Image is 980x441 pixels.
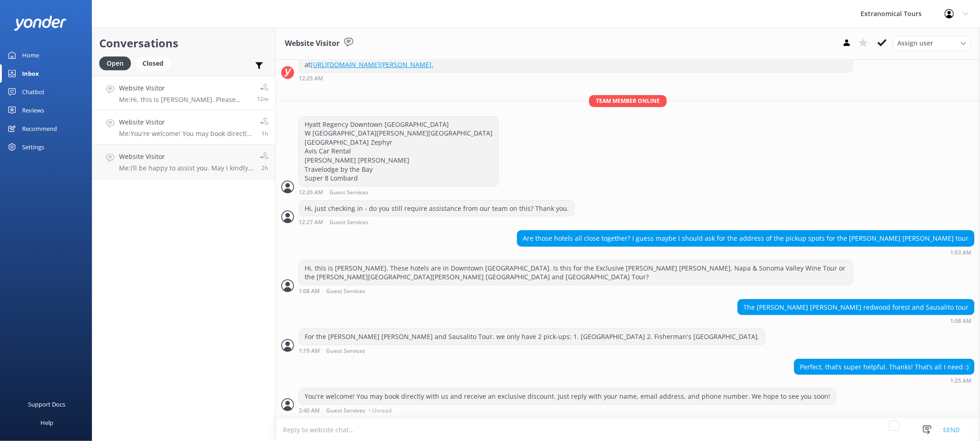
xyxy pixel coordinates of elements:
div: Support Docs [28,395,66,413]
div: The [PERSON_NAME] [PERSON_NAME] redwood forest and Sausalito tour [738,300,974,315]
textarea: To enrich screen reader interactions, please activate Accessibility in Grammarly extension settings [276,418,980,441]
span: Guest Services [326,288,365,294]
span: Assign user [897,38,933,48]
a: Closed [136,58,175,68]
div: Settings [22,138,44,156]
strong: 1:03 AM [950,250,971,255]
a: Open [99,58,136,68]
div: Aug 29 2025 10:08am (UTC -07:00) America/Tijuana [299,288,853,294]
div: Aug 29 2025 10:08am (UTC -07:00) America/Tijuana [737,317,974,324]
div: You're welcome! You may book directly with us and receive an exclusive discount. Just reply with ... [299,389,836,404]
img: yonder-white-logo.png [14,16,67,31]
div: Aug 29 2025 10:25am (UTC -07:00) America/Tijuana [794,377,974,384]
p: Me: You're welcome! You may book directly with us and receive an exclusive discount. Just reply w... [119,130,253,138]
h2: Conversations [99,34,268,52]
div: Perfect, that’s super helpful. Thanks! That’s all I need :) [794,359,974,375]
strong: 12:27 AM [299,220,323,226]
p: Me: I’ll be happy to assist you. May I kindly ask for your name and contact number so I can discu... [119,164,253,172]
div: For the [PERSON_NAME] [PERSON_NAME] and Sausalito Tour, we only have 2 pick-ups: 1. [GEOGRAPHIC_D... [299,329,765,345]
span: • Unread [368,408,391,413]
div: Inbox [22,64,39,83]
strong: 1:19 AM [299,348,320,354]
p: Me: Hi, this is [PERSON_NAME]. Please provide your booking reference number and email address. I'... [119,96,250,104]
div: Aug 29 2025 11:40am (UTC -07:00) America/Tijuana [299,407,836,413]
strong: 12:26 AM [299,190,323,196]
div: Home [22,46,39,64]
a: Website VisitorMe:Hi, this is [PERSON_NAME]. Please provide your booking reference number and ema... [92,76,275,110]
span: Guest Services [329,220,368,226]
span: Guest Services [326,408,365,413]
h4: Website Visitor [119,152,253,162]
strong: 1:08 AM [950,318,971,324]
h3: Website Visitor [285,38,340,50]
div: Open [99,57,131,70]
div: Aug 29 2025 09:25am (UTC -07:00) America/Tijuana [299,75,853,81]
h4: Website Visitor [119,83,250,93]
div: Closed [136,57,170,70]
span: Aug 29 2025 11:40am (UTC -07:00) America/Tijuana [261,130,268,137]
strong: 1:25 AM [950,378,971,384]
div: Hi, just checking in - do you still require assistance from our team on this? Thank you. [299,201,574,216]
div: The [PERSON_NAME] [PERSON_NAME] [GEOGRAPHIC_DATA] and Sausalito Morning Tour departs daily from t... [299,48,853,72]
div: Are those hotels all close together? I guess maybe I should ask for the address of the pickup spo... [517,231,974,246]
span: Aug 29 2025 12:50pm (UTC -07:00) America/Tijuana [257,95,268,103]
a: Website VisitorMe:You're welcome! You may book directly with us and receive an exclusive discount... [92,110,275,145]
div: Assign User [893,36,971,51]
strong: 12:25 AM [299,76,323,81]
span: Aug 29 2025 10:08am (UTC -07:00) America/Tijuana [261,164,268,172]
strong: 2:40 AM [299,408,320,413]
div: Chatbot [22,83,45,101]
div: Hi, this is [PERSON_NAME]. These hotels are in Downtown [GEOGRAPHIC_DATA]. Is this for the Exclus... [299,260,853,285]
span: Guest Services [329,190,368,196]
div: Aug 29 2025 10:19am (UTC -07:00) America/Tijuana [299,347,765,354]
div: Help [40,413,53,432]
div: Reviews [22,101,44,119]
a: Website VisitorMe:I’ll be happy to assist you. May I kindly ask for your name and contact number ... [92,145,275,179]
span: Guest Services [326,348,365,354]
h4: Website Visitor [119,117,253,127]
div: Aug 29 2025 09:26am (UTC -07:00) America/Tijuana [299,189,498,196]
strong: 1:08 AM [299,288,320,294]
span: Team member online [589,95,667,107]
div: Recommend [22,119,57,138]
div: Aug 29 2025 09:27am (UTC -07:00) America/Tijuana [299,219,575,226]
div: Hyatt Regency Downtown [GEOGRAPHIC_DATA] W [GEOGRAPHIC_DATA][PERSON_NAME][GEOGRAPHIC_DATA] [GEOGR... [299,117,498,186]
div: Aug 29 2025 10:03am (UTC -07:00) America/Tijuana [517,249,974,255]
a: [URL][DOMAIN_NAME][PERSON_NAME]. [311,60,433,69]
